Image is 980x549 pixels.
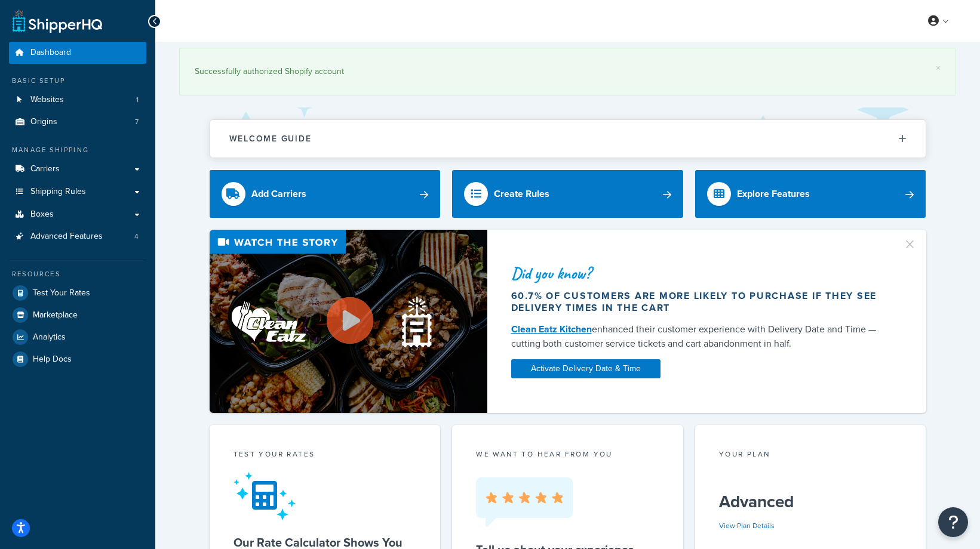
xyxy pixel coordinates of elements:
div: enhanced their customer experience with Delivery Date and Time — cutting both customer service ti... [511,322,889,351]
div: Add Carriers [251,186,306,202]
span: Test Your Rates [33,288,90,298]
span: 4 [134,232,139,242]
span: Advanced Features [30,232,103,242]
div: Resources [9,269,146,279]
h5: Advanced [719,492,902,511]
a: Carriers [9,158,146,180]
a: Origins7 [9,111,146,133]
button: Open Resource Center [938,507,968,537]
img: Video thumbnail [210,230,487,413]
span: Marketplace [33,310,78,320]
a: × [936,63,941,73]
div: 60.7% of customers are more likely to purchase if they see delivery times in the cart [511,290,889,314]
span: Help Docs [33,354,72,365]
div: Your Plan [719,449,902,462]
a: Dashboard [9,42,146,64]
div: Explore Features [737,186,810,202]
span: Websites [30,95,64,105]
a: Create Rules [452,170,683,218]
a: Advanced Features4 [9,226,146,248]
span: 1 [136,95,139,105]
div: Successfully authorized Shopify account [195,63,941,80]
span: Shipping Rules [30,187,86,197]
a: Help Docs [9,348,146,370]
a: Websites1 [9,89,146,111]
span: Dashboard [30,48,71,58]
a: Add Carriers [210,170,441,218]
span: Origins [30,117,57,127]
span: Boxes [30,209,54,220]
a: Activate Delivery Date & Time [511,359,660,378]
div: Create Rules [494,186,549,202]
a: Analytics [9,326,146,348]
a: Clean Eatz Kitchen [511,322,592,336]
a: Marketplace [9,304,146,326]
a: Shipping Rules [9,181,146,203]
span: Analytics [33,332,66,343]
button: Welcome Guide [210,120,926,158]
li: Advanced Features [9,226,146,248]
li: Websites [9,89,146,111]
a: View Plan Details [719,520,775,531]
h2: Welcome Guide [229,134,312,143]
span: Carriers [30,164,60,174]
div: Basic Setup [9,76,146,86]
div: Manage Shipping [9,145,146,155]
a: Test Your Rates [9,282,146,304]
li: Origins [9,111,146,133]
span: 7 [135,117,139,127]
a: Boxes [9,203,146,226]
div: Did you know? [511,265,889,282]
p: we want to hear from you [476,449,659,459]
a: Explore Features [695,170,926,218]
div: Test your rates [234,449,417,462]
